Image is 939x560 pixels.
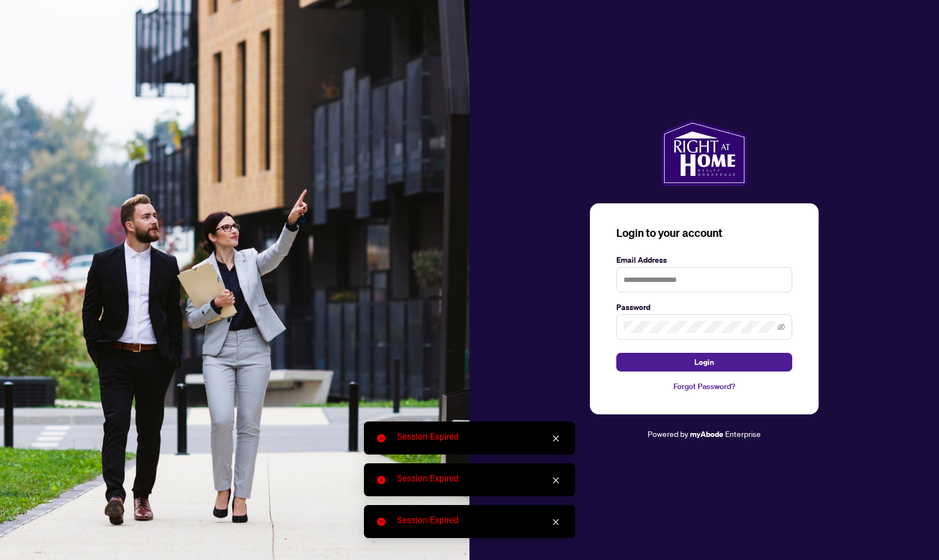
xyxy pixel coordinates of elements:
[616,254,792,266] label: Email Address
[661,120,747,186] img: ma-logo
[694,353,714,371] span: Login
[377,434,385,442] span: close-circle
[552,476,560,484] span: close
[552,435,560,442] span: close
[616,225,792,241] h3: Login to your account
[397,514,562,527] div: Session Expired
[397,472,562,485] div: Session Expired
[690,428,723,440] a: myAbode
[397,430,562,443] div: Session Expired
[377,476,385,484] span: close-circle
[377,518,385,526] span: close-circle
[550,474,562,486] a: Close
[616,380,792,392] a: Forgot Password?
[552,518,560,526] span: close
[777,323,785,331] span: eye-invisible
[725,429,761,439] span: Enterprise
[616,353,792,372] button: Login
[616,301,792,313] label: Password
[550,433,562,445] a: Close
[648,429,688,439] span: Powered by
[550,516,562,528] a: Close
